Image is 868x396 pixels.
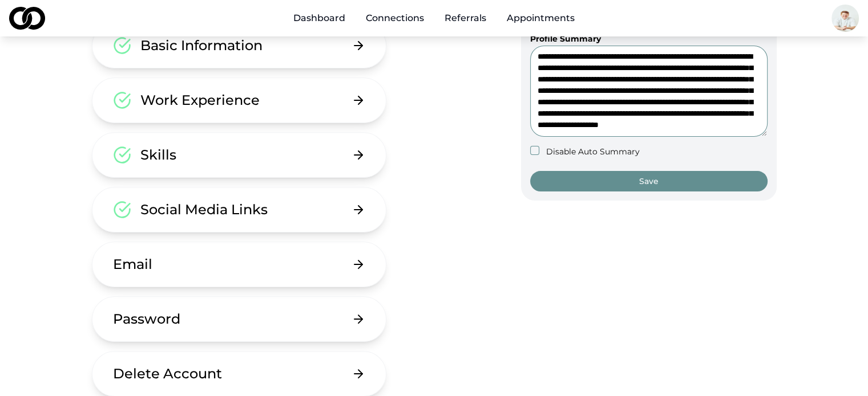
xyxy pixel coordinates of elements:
[92,187,387,232] button: Social Media Links
[140,146,176,164] div: Skills
[140,201,268,219] div: Social Media Links
[140,91,260,109] div: Work Experience
[357,7,433,30] a: Connections
[831,5,859,32] img: f9f5c825-f7b7-4d30-b832-8b6c3c140bcc-IMG_2217%20(1)-profile_picture.jpeg
[92,23,387,68] button: Basic Information
[284,7,584,30] nav: Main
[92,77,387,123] button: Work Experience
[92,242,387,287] button: Email
[92,296,387,342] button: Password
[113,255,152,273] div: Email
[140,36,263,55] div: Basic Information
[9,7,45,30] img: logo
[498,7,584,30] a: Appointments
[92,132,387,178] button: Skills
[113,365,222,383] div: Delete Account
[435,7,495,30] a: Referrals
[284,7,354,30] a: Dashboard
[546,146,640,157] label: Disable Auto Summary
[530,34,601,44] label: Profile Summary
[113,310,180,328] div: Password
[530,171,768,191] button: Save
